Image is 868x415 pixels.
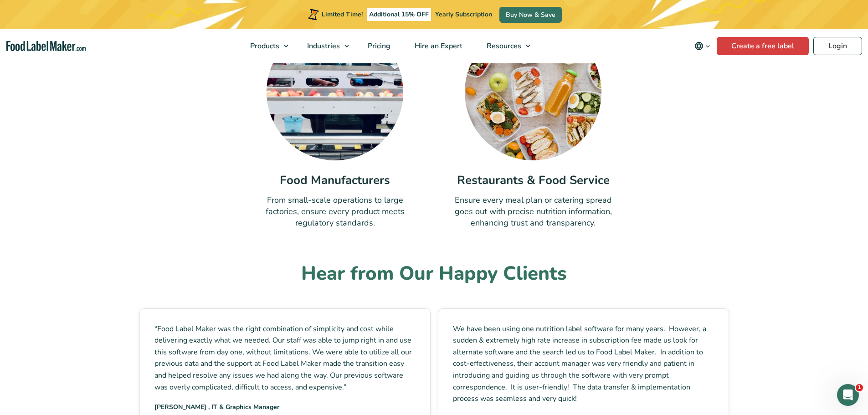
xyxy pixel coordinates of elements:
a: Create a free label [717,37,809,55]
img: An apple, orange juice, and plastic containers of meals scattered on a table. [465,24,601,160]
a: Hire an Expert [403,29,473,63]
a: Buy Now & Save [499,7,562,23]
span: Products [247,41,280,51]
p: [PERSON_NAME] , IT & Graphics Manager [154,402,279,412]
span: Pricing [365,41,391,51]
p: “Food Label Maker was the right combination of simplicity and cost while delivering exactly what ... [154,323,416,394]
a: Food Manufacturers [280,172,390,188]
span: Additional 15% OFF [367,8,431,21]
h2: Hear from Our Happy Clients [136,261,733,287]
span: Yearly Subscription [435,10,492,19]
iframe: Intercom live chat [837,384,859,406]
span: Resources [484,41,522,51]
button: Change language [688,37,717,55]
span: Hire an Expert [412,41,463,51]
a: Pricing [356,29,401,63]
span: Limited Time! [322,10,363,19]
a: Industries [295,29,354,63]
a: Login [813,37,862,55]
p: We have been using one nutrition label software for many years. However, a sudden & extremely hig... [453,323,714,405]
p: From small-scale operations to large factories, ensure every product meets regulatory standards. [255,195,415,229]
a: Food Label Maker homepage [6,41,86,51]
a: Products [238,29,293,63]
a: Restaurants & Food Service [457,172,610,188]
a: Resources [475,29,535,63]
img: Factory workers sorting apples on a production line. [267,24,403,160]
span: 1 [856,384,863,391]
p: Ensure every meal plan or catering spread goes out with precise nutrition information, enhancing ... [453,195,613,229]
span: Industries [304,41,341,51]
